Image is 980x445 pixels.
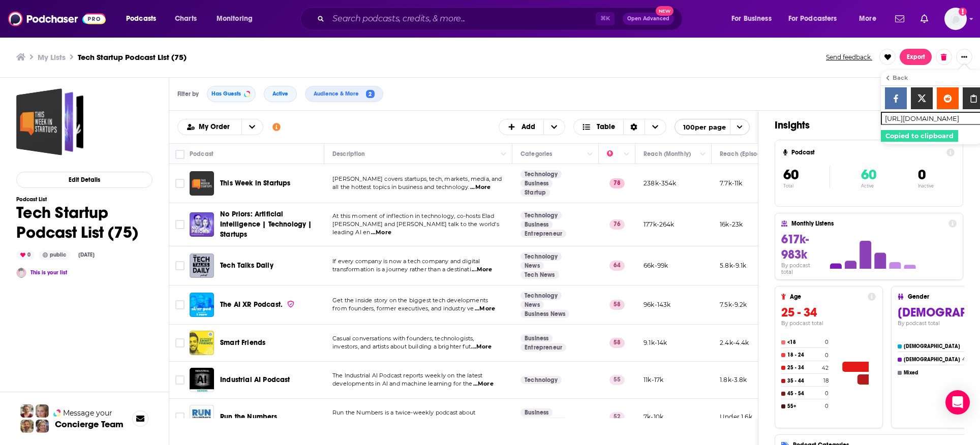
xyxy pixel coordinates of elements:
a: Business [520,408,553,417]
h4: Age [790,293,864,300]
p: 7.7k-11k [720,179,742,187]
span: For Podcasters [788,12,837,26]
img: Jon Profile [20,420,34,433]
a: Charts [168,11,203,27]
a: Business [520,334,553,342]
p: 238k-354k [644,179,677,187]
a: Entrepreneur [520,230,566,238]
span: For Business [731,12,772,26]
span: Casual conversations with founders, technologists, [332,335,474,342]
button: Audience & More2 [305,86,383,102]
a: Business [520,179,553,187]
span: 60 [783,166,799,183]
a: Business News [520,310,569,318]
div: Search podcasts, credits, & more... [310,7,692,30]
h4: [DEMOGRAPHIC_DATA] [904,357,960,363]
button: open menu [852,11,889,27]
div: Open Intercom Messenger [945,390,970,415]
span: Add [522,123,535,131]
h4: 55+ [787,403,823,409]
span: 60 [861,166,876,183]
p: 11k-17k [644,375,663,384]
button: open menu [209,11,266,27]
h4: 0 [825,390,829,397]
span: financial metrics and business models, designed f [332,417,473,424]
button: Column Actions [498,148,510,160]
a: Run the Numbers [220,412,278,422]
h4: Podcast [791,149,942,156]
button: + Add [499,119,566,135]
p: Total [783,183,830,188]
p: 177k-264k [644,220,675,229]
button: open menu [724,11,784,27]
a: Management [520,418,568,426]
img: No Priors: Artificial Intelligence | Technology | Startups [190,212,214,237]
a: Industrial AI Podcast [220,375,290,385]
a: Technology [520,211,562,219]
span: from founders, former executives, and industry ve [332,305,474,312]
div: Categories [520,148,552,160]
a: Technology [520,376,562,384]
button: open menu [178,123,241,131]
span: No Priors: Artificial Intelligence | Technology | Startups [220,210,312,239]
button: open menu [241,119,263,135]
span: ...More [472,266,492,274]
a: Technology [520,170,562,178]
h4: Mixed [904,370,964,376]
p: 64 [609,261,625,271]
span: Monitoring [217,12,253,26]
h4: 35 - 44 [787,378,821,384]
img: Podchaser - Follow, Share and Rate Podcasts [8,9,106,28]
p: Active [861,183,876,188]
button: Choose View [573,119,666,135]
p: 78 [609,178,625,188]
h3: Filter by [177,90,199,98]
a: Technology [520,252,562,261]
p: Under 1.6k [720,412,752,421]
button: Export [900,49,932,65]
span: My Order [199,123,233,131]
span: Toggle select row [175,220,185,229]
a: Show notifications dropdown [891,10,908,27]
a: Entrepreneur [520,343,566,352]
a: Smart Friends [220,338,265,348]
span: Podcasts [126,12,156,26]
img: Tech Talks Daily [190,253,214,278]
span: ⌘ K [596,12,615,25]
div: [DATE] [74,251,99,259]
p: 1.8k-3.8k [720,375,747,384]
button: Column Actions [697,148,709,160]
h4: 18 - 24 [787,352,823,358]
input: Search podcasts, credits, & more... [328,11,596,27]
a: News [520,301,544,309]
a: Startup [520,188,550,197]
span: Has Guests [211,91,241,97]
h4: By podcast total [781,320,876,327]
button: Column Actions [621,148,633,160]
span: Toggle select row [175,412,185,422]
a: Show notifications dropdown [916,10,932,27]
div: Description [332,148,365,160]
button: Column Actions [584,148,596,160]
span: Audience & More [314,91,363,97]
div: Sort Direction [623,119,645,135]
span: 617k-983k [781,232,809,262]
p: 7.5k-9.2k [720,300,747,309]
p: Inactive [918,183,934,188]
img: This Week in Startups [190,171,214,196]
img: Smart Friends [190,331,214,355]
a: Share on Reddit [937,87,959,109]
button: Edit Details [16,172,152,188]
img: Jules Profile [36,404,49,418]
p: 55 [609,375,625,385]
img: Industrial AI Podcast [190,368,214,392]
a: Tech Startup Podcast List (75) [16,88,83,155]
p: 5.8k-9.1k [720,261,747,270]
h4: 45 - 54 [787,391,823,397]
p: 16k-23k [720,220,743,229]
h4: 0 [825,403,829,409]
h3: Concierge Team [55,419,124,429]
button: Open AdvancedNew [623,13,674,25]
a: This is your list [30,269,67,276]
